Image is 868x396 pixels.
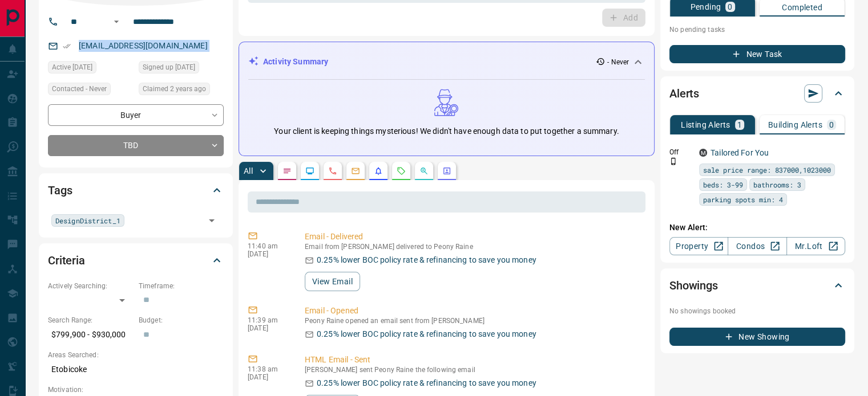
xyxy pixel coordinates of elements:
p: Listing Alerts [681,121,730,129]
button: New Showing [669,328,845,346]
button: View Email [305,272,360,291]
p: Email from [PERSON_NAME] delivered to Peony Raine [305,243,641,251]
p: 0 [728,3,732,11]
p: [PERSON_NAME] sent Peony Raine the following email [305,366,641,374]
a: Condos [728,237,786,255]
p: 11:38 am [248,365,288,373]
p: Timeframe: [139,281,224,291]
a: Property [669,237,728,255]
p: 0 [829,121,834,129]
p: $799,900 - $930,000 [48,325,133,344]
svg: Emails [351,166,360,175]
span: beds: 3-99 [703,179,743,190]
p: [DATE] [248,373,288,381]
span: Contacted - Never [52,83,107,95]
span: Claimed 2 years ago [143,83,206,95]
div: Fri Sep 16 2022 [139,61,224,77]
p: [DATE] [248,324,288,332]
div: Showings [669,272,845,299]
svg: Notes [282,166,292,175]
p: HTML Email - Sent [305,354,641,366]
span: bathrooms: 3 [753,179,801,190]
p: 1 [737,121,742,129]
p: All [244,167,253,175]
div: mrloft.ca [699,149,707,157]
h2: Showings [669,276,718,295]
span: Active [DATE] [52,62,92,73]
span: parking spots min: 4 [703,194,783,205]
h2: Tags [48,181,72,199]
a: Tailored For You [710,148,769,157]
p: Activity Summary [263,56,328,68]
button: Open [110,15,123,28]
p: No pending tasks [669,21,845,38]
p: Completed [782,3,822,11]
h2: Criteria [48,251,85,270]
div: Activity Summary- Never [248,51,645,72]
svg: Calls [328,166,337,175]
p: Pending [690,3,721,11]
p: 0.25% lower BOC policy rate & refinancing to save you money [317,377,536,389]
svg: Push Notification Only [669,157,677,165]
p: Etobicoke [48,360,224,379]
button: Open [204,213,220,228]
span: DesignDistrict_1 [55,215,120,226]
p: Your client is keeping things mysterious! We didn't have enough data to put together a summary. [274,125,619,137]
div: TBD [48,135,224,156]
p: [DATE] [248,250,288,258]
p: New Alert: [669,222,845,234]
a: Mr.Loft [786,237,845,255]
p: 11:39 am [248,316,288,324]
svg: Email Verified [63,42,71,50]
span: Signed up [DATE] [143,62,195,73]
p: Areas Searched: [48,350,224,360]
p: 0.25% lower BOC policy rate & refinancing to save you money [317,254,536,266]
div: Tags [48,177,224,204]
button: New Task [669,45,845,63]
div: Alerts [669,80,845,107]
span: sale price range: 837000,1023000 [703,164,831,175]
p: - Never [607,57,629,67]
svg: Requests [397,166,406,175]
div: Buyer [48,104,224,125]
h2: Alerts [669,84,699,103]
svg: Listing Alerts [374,166,383,175]
div: Fri Sep 16 2022 [139,83,224,99]
p: Off [669,147,692,157]
p: Search Range: [48,315,133,325]
a: [EMAIL_ADDRESS][DOMAIN_NAME] [79,41,208,50]
svg: Lead Browsing Activity [305,166,314,175]
p: Motivation: [48,385,224,395]
div: Sun Oct 02 2022 [48,61,133,77]
p: Email - Delivered [305,231,641,243]
p: 11:40 am [248,242,288,250]
p: Actively Searching: [48,281,133,291]
p: Peony Raine opened an email sent from [PERSON_NAME] [305,317,641,325]
div: Criteria [48,247,224,274]
p: Email - Opened [305,305,641,317]
p: No showings booked [669,306,845,316]
p: 0.25% lower BOC policy rate & refinancing to save you money [317,328,536,340]
svg: Agent Actions [442,166,451,175]
p: Building Alerts [768,121,822,129]
p: Budget: [139,315,224,325]
svg: Opportunities [419,166,429,175]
